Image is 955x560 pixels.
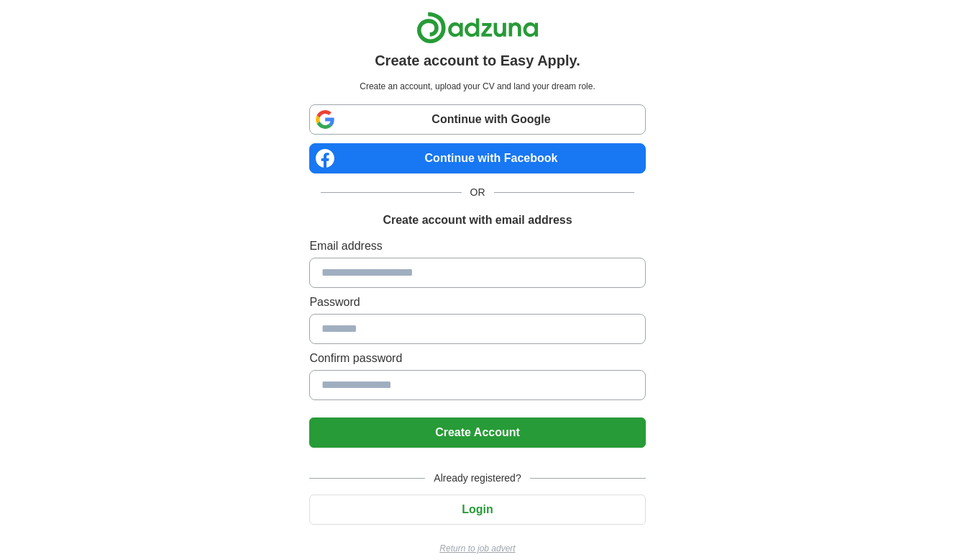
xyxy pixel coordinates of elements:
a: Return to job advert [309,542,645,555]
a: Login [309,503,645,515]
p: Create an account, upload your CV and land your dream role. [312,80,642,93]
button: Create Account [309,417,645,448]
label: Confirm password [309,350,645,367]
button: Login [309,494,645,525]
label: Email address [309,238,645,255]
img: Adzuna logo [416,12,539,44]
a: Continue with Google [309,104,645,135]
a: Continue with Facebook [309,143,645,173]
span: OR [462,185,494,200]
span: Already registered? [425,471,529,486]
h1: Create account to Easy Apply. [375,50,580,71]
h1: Create account with email address [383,212,572,229]
label: Password [309,294,645,311]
